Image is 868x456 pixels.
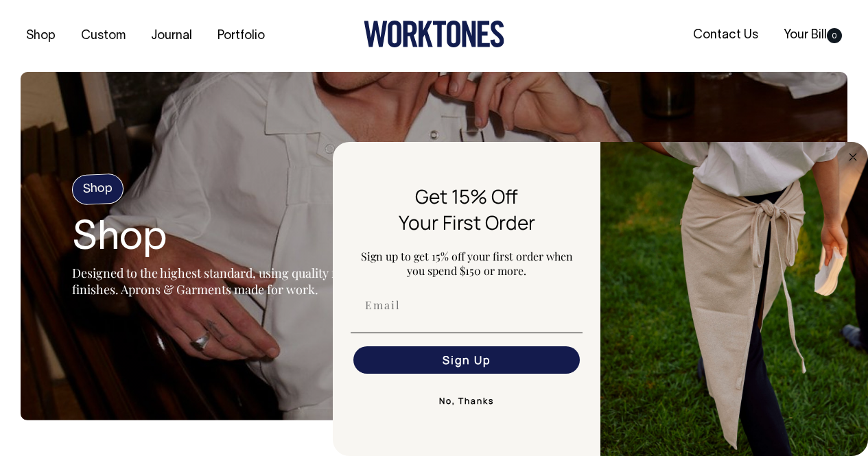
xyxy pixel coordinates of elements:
[399,209,535,235] span: Your First Order
[333,142,868,456] div: FLYOUT Form
[72,217,415,261] h2: Shop
[778,24,847,47] a: Your Bill0
[145,25,198,47] a: Journal
[353,291,580,319] input: Email
[353,346,580,374] button: Sign Up
[21,25,61,47] a: Shop
[415,183,518,209] span: Get 15% Off
[351,333,583,333] img: underline
[361,249,573,278] span: Sign up to get 15% off your first order when you spend $150 or more.
[351,387,583,415] button: No, Thanks
[72,265,392,298] span: Designed to the highest standard, using quality fabrics and finishes. Aprons & Garments made for ...
[212,25,270,47] a: Portfolio
[75,25,131,47] a: Custom
[688,24,764,47] a: Contact Us
[71,173,124,205] h4: Shop
[600,142,868,456] img: 5e34ad8f-4f05-4173-92a8-ea475ee49ac9.jpeg
[845,149,861,165] button: Close dialog
[827,28,842,43] span: 0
